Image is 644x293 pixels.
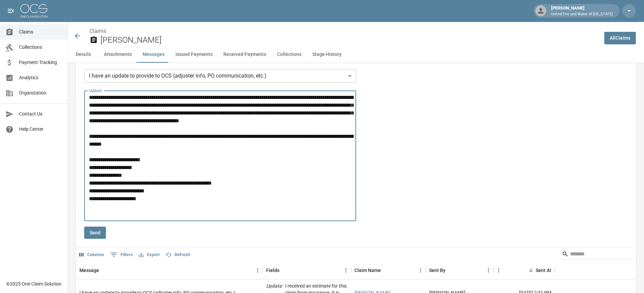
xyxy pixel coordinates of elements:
button: Menu [341,265,351,275]
nav: breadcrumb [90,27,599,35]
button: Sort [526,266,536,275]
button: Stage History [307,46,347,63]
h2: [PERSON_NAME] [100,35,599,45]
p: United Fire and Water of [US_STATE] [551,12,613,17]
div: Sent At [494,261,555,280]
button: Sort [279,266,289,275]
span: Contact Us [19,110,62,118]
button: Received Payments [218,46,272,63]
div: [PERSON_NAME] [548,5,615,17]
div: Sent By [429,261,445,280]
button: Menu [253,265,263,275]
button: Menu [494,265,504,275]
a: Claims [90,28,106,34]
div: Claim Name [351,261,426,280]
button: Attachments [98,46,137,63]
span: Collections [19,44,62,51]
div: Sent By [426,261,494,280]
button: Show filters [109,249,134,260]
div: Claim Name [354,261,381,280]
button: open drawer [4,4,18,18]
button: Messages [137,46,170,63]
div: Message [76,261,263,280]
button: Export [137,250,161,260]
div: I have an update to provide to OCS (adjuster info, PO communication, etc.) [84,69,356,83]
button: Sort [381,266,390,275]
button: Select columns [77,250,106,260]
span: Payment Tracking [19,59,62,66]
button: Send [84,227,106,239]
span: Analytics [19,74,62,81]
span: Organization [19,89,62,97]
button: Menu [416,265,426,275]
div: Message [79,261,99,280]
img: ocs-logo-white-transparent.png [20,4,48,18]
a: AllClaims [604,32,636,44]
div: Fields [263,261,351,280]
button: Sort [99,266,109,275]
span: Claims [19,28,62,36]
button: Menu [483,265,494,275]
button: Refresh [164,250,192,260]
div: Search [562,249,634,261]
button: Issued Payments [170,46,218,63]
button: Details [68,46,98,63]
div: © 2025 One Claim Solution [6,280,61,287]
div: Sent At [536,261,551,280]
div: Fields [266,261,279,280]
button: Collections [272,46,307,63]
span: Help Center [19,126,62,133]
label: Update [89,88,102,93]
button: Sort [445,266,455,275]
div: anchor tabs [68,46,644,63]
